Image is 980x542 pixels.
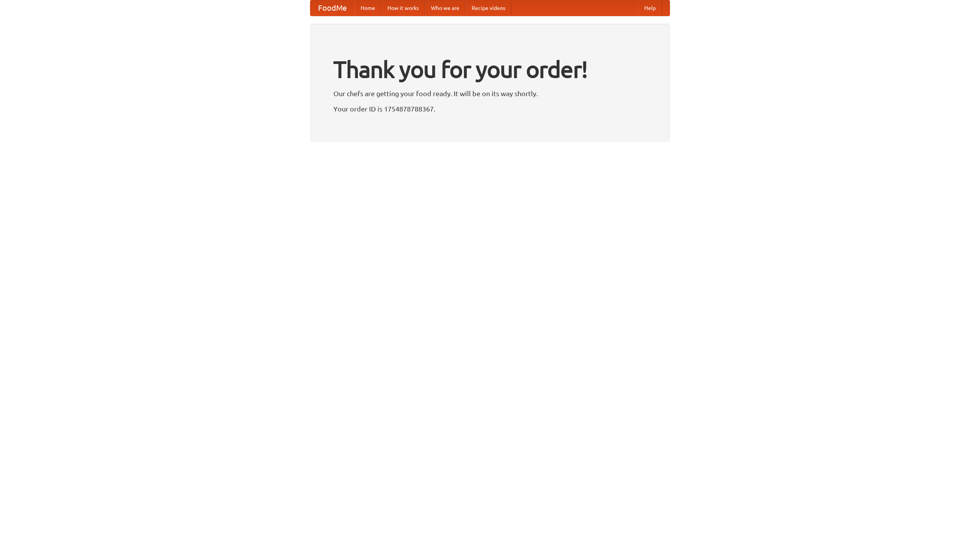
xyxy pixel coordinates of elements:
a: How it works [381,0,425,16]
a: FoodMe [310,0,354,16]
a: Home [354,0,381,16]
h1: Thank you for your order! [333,51,647,88]
p: Your order ID is 1754878788367. [333,103,647,115]
a: Recipe videos [465,0,511,16]
a: Help [638,0,662,16]
a: Who we are [425,0,465,16]
p: Our chefs are getting your food ready. It will be on its way shortly. [333,88,647,99]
